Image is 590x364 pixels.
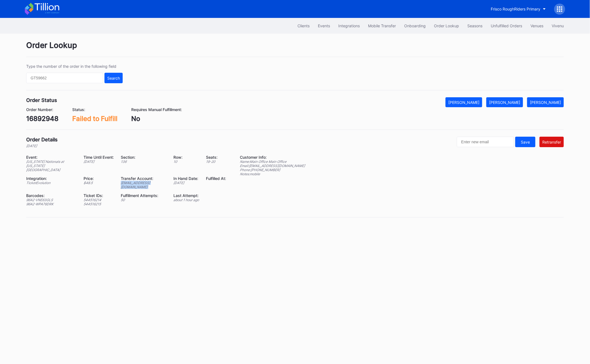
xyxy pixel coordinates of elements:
button: Save [515,137,535,147]
div: Order Lookup [434,23,459,28]
button: Onboarding [400,21,430,31]
div: Last Attempt: [173,193,199,198]
div: Seats: [206,155,226,160]
div: 50 [121,198,167,202]
div: [DATE] [84,160,114,164]
div: Phone: [PHONE_NUMBER] [240,168,305,172]
button: Clients [293,21,314,31]
button: Events [314,21,334,31]
div: No [131,115,182,123]
div: Email: [EMAIL_ADDRESS][DOMAIN_NAME] [240,164,305,168]
button: Frisco RoughRiders Primary [487,4,550,14]
div: [DATE] [173,181,199,185]
div: Retransfer [542,140,561,144]
div: [PERSON_NAME] [489,100,520,105]
button: [PERSON_NAME] [486,97,523,107]
input: Enter new email [457,137,514,147]
div: Customer Info: [240,155,305,160]
div: Section: [121,155,167,160]
div: Row: [173,155,199,160]
button: Retransfer [540,137,564,147]
div: 544516214 [84,198,114,202]
div: 19 - 20 [206,160,226,164]
button: Search [104,73,123,83]
div: In Hand Date: [173,176,199,181]
input: GT59662 [26,73,103,83]
div: [PERSON_NAME] [530,100,561,105]
div: [PERSON_NAME] [448,100,479,105]
div: Event: [26,155,77,160]
div: Seasons [467,23,482,28]
button: Venues [526,21,548,31]
div: Price: [84,176,114,181]
div: Venues [530,23,543,28]
div: Time Until Event: [84,155,114,160]
div: [DATE] [26,144,58,148]
div: 16892948 [26,115,58,123]
div: Events [318,23,330,28]
div: Order Lookup [26,41,564,57]
div: Unfulfilled Orders [491,23,522,28]
div: Integrations [338,23,360,28]
div: Name: Main Office Main Office [240,160,305,164]
div: Clients [297,23,310,28]
button: Unfulfilled Orders [487,21,526,31]
div: 96A2-WPA76DRK [26,202,77,206]
div: 544516215 [84,202,114,206]
button: [PERSON_NAME] [527,97,564,107]
button: Mobile Transfer [364,21,400,31]
button: Seasons [463,21,487,31]
div: Status: [72,107,117,112]
button: Vivenu [548,21,568,31]
button: Integrations [334,21,364,31]
div: Mobile Transfer [368,23,396,28]
div: Order Number: [26,107,58,112]
div: Search [107,76,120,80]
div: Integration: [26,176,77,181]
div: Transfer Account: [121,176,167,181]
div: Ticket IDs: [84,193,114,198]
div: Frisco RoughRiders Primary [491,7,540,11]
div: [US_STATE] Nationals at [US_STATE][GEOGRAPHIC_DATA] [26,160,77,172]
div: Fulfilled At: [206,176,226,181]
div: Notes: mobile [240,172,305,176]
div: 10 [173,160,199,164]
div: Type the number of the order in the following field [26,64,123,69]
div: Failed to Fulfill [72,115,117,123]
div: TicketEvolution [26,181,77,185]
div: Save [521,140,530,144]
div: Barcodes: [26,193,77,198]
button: [PERSON_NAME] [446,97,482,107]
div: Requires Manual Fulfillment: [131,107,182,112]
div: Onboarding [404,23,426,28]
div: Order Details [26,137,58,142]
div: $ 48.5 [84,181,114,185]
div: 136 [121,160,167,164]
div: Vivenu [552,23,564,28]
div: [EMAIL_ADDRESS][DOMAIN_NAME] [121,181,167,189]
button: Order Lookup [430,21,463,31]
div: Order Status [26,97,57,103]
div: Fulfillment Attempts: [121,193,167,198]
div: about 1 hour ago [173,198,199,202]
div: 96A2-VNE63GLS [26,198,77,202]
